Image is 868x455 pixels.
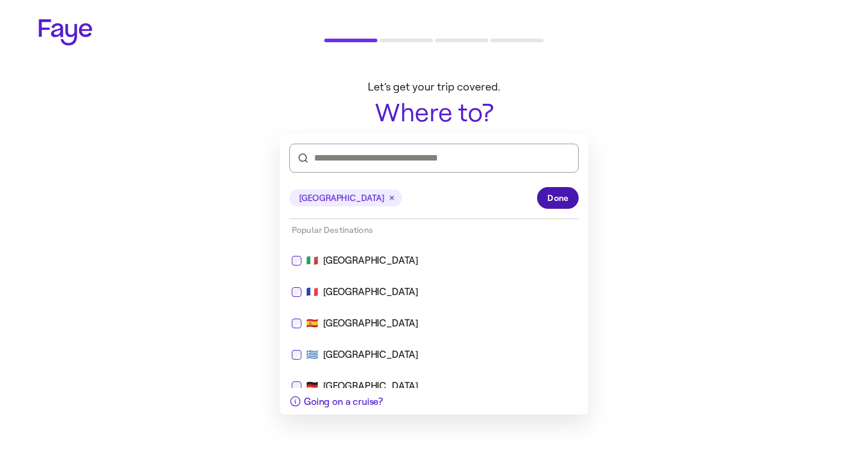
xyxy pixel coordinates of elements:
div: [GEOGRAPHIC_DATA] [323,316,418,331]
div: [GEOGRAPHIC_DATA] [323,253,418,268]
div: 🇫🇷 [292,285,576,299]
div: 🇬🇷 [292,348,576,362]
div: Popular Destinations [280,219,588,241]
div: [GEOGRAPHIC_DATA] [323,285,418,299]
p: Let’s get your trip covered. [282,81,586,94]
span: [GEOGRAPHIC_DATA] [299,192,384,205]
button: Going on a cruise? [280,388,392,415]
button: Done [537,187,579,209]
div: [GEOGRAPHIC_DATA] [323,379,418,393]
div: 🇩🇪 [292,379,576,393]
span: Going on a cruise? [304,396,383,407]
h1: Where to? [282,99,586,127]
span: Done [547,192,568,205]
div: [GEOGRAPHIC_DATA] [323,348,418,362]
div: 🇮🇹 [292,253,576,268]
div: 🇪🇸 [292,316,576,331]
